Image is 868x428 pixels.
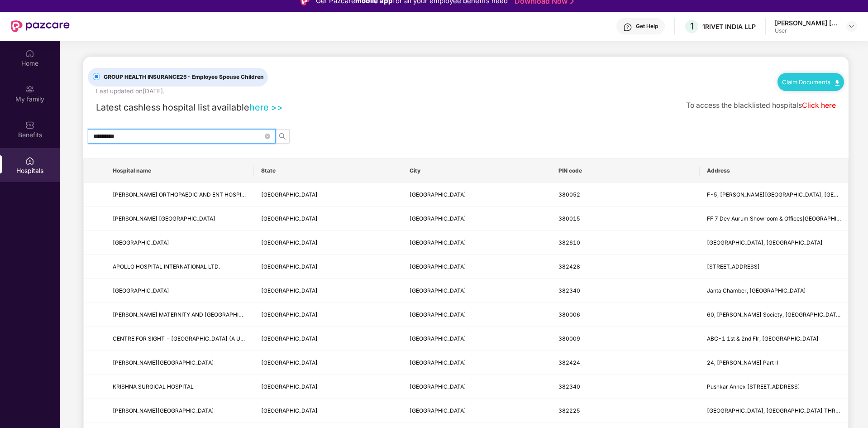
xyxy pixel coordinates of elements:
span: 380052 [558,191,580,198]
span: 382610 [558,239,580,246]
span: Latest cashless hospital list available [96,102,249,113]
img: svg+xml;base64,PHN2ZyBpZD0iSG9zcGl0YWxzIiB4bWxucz0iaHR0cDovL3d3dy53My5vcmcvMjAwMC9zdmciIHdpZHRoPS... [25,156,34,165]
span: [GEOGRAPHIC_DATA] [261,215,318,222]
th: City [402,159,551,183]
span: [STREET_ADDRESS] [707,263,760,270]
td: DR. JOSHI MATERNITY AND GYNEC HOSPITAL [105,303,254,327]
td: SHREE KALIKUND PARSHWANATH GENERAL HOSPITAL [105,399,254,423]
span: 380006 [558,311,580,318]
td: Gujarat [254,399,402,423]
span: FF 7 Dev Aurum Showroom & Offices[GEOGRAPHIC_DATA] [707,215,859,222]
td: Ahmedabad [402,231,551,255]
td: F-5, Veemurti Complex, Gurukul Road [700,183,848,207]
td: SARKHEJ DHOLKA ROAD, KALIKUND THREE ROADS [700,399,848,423]
td: GOENKA HOSPITAL [105,231,254,255]
span: 382225 [558,407,580,414]
span: [GEOGRAPHIC_DATA] [410,287,466,294]
td: Gujarat [254,351,402,375]
span: [GEOGRAPHIC_DATA] [410,239,466,246]
img: svg+xml;base64,PHN2ZyB3aWR0aD0iMjAiIGhlaWdodD0iMjAiIHZpZXdCb3g9IjAgMCAyMCAyMCIgZmlsbD0ibm9uZSIgeG... [25,85,34,94]
span: To access the blacklisted hospitals [686,101,802,110]
div: 1RIVET INDIA LLP [702,22,756,31]
td: KRISHNA SURGICAL HOSPITAL [105,375,254,399]
span: 382424 [558,359,580,366]
span: [GEOGRAPHIC_DATA] [410,407,466,414]
td: Ahmedabad [402,327,551,351]
td: SHREEJI ORTHOPAEDIC AND ENT HOSPITAL [105,183,254,207]
span: [PERSON_NAME] MATERNITY AND [GEOGRAPHIC_DATA] [113,311,261,318]
td: Ahmedabad [402,399,551,423]
td: Ahmedabad [402,183,551,207]
td: UTKARSH HOSPITAL [105,351,254,375]
td: 60, Bhrahmin Mitra Mandal Society, Ellisbridge [700,303,848,327]
div: User [775,27,838,34]
span: - Employee Spouse Children [187,73,264,80]
span: [GEOGRAPHIC_DATA], [GEOGRAPHIC_DATA] [707,239,823,246]
span: 24, [PERSON_NAME] Part II [707,359,778,366]
td: Gujarat [254,375,402,399]
img: svg+xml;base64,PHN2ZyBpZD0iSG9tZSIgeG1sbnM9Imh0dHA6Ly93d3cudzMub3JnLzIwMDAvc3ZnIiB3aWR0aD0iMjAiIG... [25,49,34,58]
img: svg+xml;base64,PHN2ZyB4bWxucz0iaHR0cDovL3d3dy53My5vcmcvMjAwMC9zdmciIHdpZHRoPSIxMC40IiBoZWlnaHQ9Ij... [835,80,839,86]
td: FF 7 Dev Aurum Showroom & Offices, Anandnagar Cross Road 100Ft Rd [700,207,848,231]
span: [GEOGRAPHIC_DATA] [261,191,318,198]
th: Hospital name [105,159,254,183]
span: [GEOGRAPHIC_DATA] [410,311,466,318]
span: [GEOGRAPHIC_DATA] [410,215,466,222]
img: svg+xml;base64,PHN2ZyBpZD0iSGVscC0zMngzMiIgeG1sbnM9Imh0dHA6Ly93d3cudzMub3JnLzIwMDAvc3ZnIiB3aWR0aD... [623,23,632,32]
img: New Pazcare Logo [11,20,70,32]
span: Pushkar Annex [STREET_ADDRESS] [707,383,800,390]
td: Ahmedabad [402,375,551,399]
span: 60, [PERSON_NAME] Society, [GEOGRAPHIC_DATA] [707,311,842,318]
td: Dr Agarwals Eye Hospital [105,207,254,231]
td: CHAUDHARY HOSPITAL [105,279,254,303]
td: Ahmedabad [402,255,551,279]
td: Pushkar Annex 4th Floor, Naroda Road [700,375,848,399]
span: ABC-1 1st & 2nd Flr, [GEOGRAPHIC_DATA] [707,335,819,342]
td: Gujarat [254,183,402,207]
td: CENTRE FOR SIGHT - AHMEDABAD (A UNIT OF NEW DELHI CENTRE FOR SIGHT LTD) [105,327,254,351]
td: Ahmedabad [402,279,551,303]
span: 1 [690,21,694,32]
span: 380015 [558,215,580,222]
img: svg+xml;base64,PHN2ZyBpZD0iQmVuZWZpdHMiIHhtbG5zPSJodHRwOi8vd3d3LnczLm9yZy8yMDAwL3N2ZyIgd2lkdGg9Ij... [25,120,34,130]
div: Get Help [636,23,658,30]
span: close-circle [265,132,270,141]
td: APOLLO HOSPITAL INTERNATIONAL LTD. [105,255,254,279]
span: [GEOGRAPHIC_DATA] [410,191,466,198]
span: APOLLO HOSPITAL INTERNATIONAL LTD. [113,263,220,270]
span: GROUP HEALTH INSURANCE25 [100,73,267,82]
a: here >> [249,102,283,113]
span: [GEOGRAPHIC_DATA] [410,335,466,342]
span: [GEOGRAPHIC_DATA] [410,383,466,390]
span: [PERSON_NAME] ORTHOPAEDIC AND ENT HOSPITAL [113,191,251,198]
span: [GEOGRAPHIC_DATA] [261,239,318,246]
span: [GEOGRAPHIC_DATA] [261,287,318,294]
span: [GEOGRAPHIC_DATA] [261,383,318,390]
span: [GEOGRAPHIC_DATA] [261,359,318,366]
a: Click here [802,101,836,110]
span: [GEOGRAPHIC_DATA], [GEOGRAPHIC_DATA] THREE ROADS [707,407,862,414]
span: [GEOGRAPHIC_DATA] [261,335,318,342]
a: Claim Documents [782,78,839,86]
div: Last updated on [DATE] . [96,87,165,96]
td: Ahmedabad [402,351,551,375]
span: [PERSON_NAME] [GEOGRAPHIC_DATA] [113,215,215,222]
th: Address [700,159,848,183]
td: Gujarat [254,207,402,231]
span: 382428 [558,263,580,270]
span: 382340 [558,287,580,294]
span: Address [707,167,841,174]
span: CENTRE FOR SIGHT - [GEOGRAPHIC_DATA] (A UNIT OF NEW DELHI CENTRE FOR SIGHT LTD) [113,335,357,342]
span: [GEOGRAPHIC_DATA] [261,407,318,414]
td: Gujarat [254,303,402,327]
span: [GEOGRAPHIC_DATA] [410,263,466,270]
td: Janta Chamber, Nr Sajipur Tower [700,279,848,303]
td: Gujarat [254,279,402,303]
span: [GEOGRAPHIC_DATA] [113,287,169,294]
span: Janta Chamber, [GEOGRAPHIC_DATA] [707,287,806,294]
span: close-circle [265,134,270,139]
button: search [275,129,290,144]
span: 380009 [558,335,580,342]
td: 24, Utkarsh Part II [700,351,848,375]
th: PIN code [551,159,700,183]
